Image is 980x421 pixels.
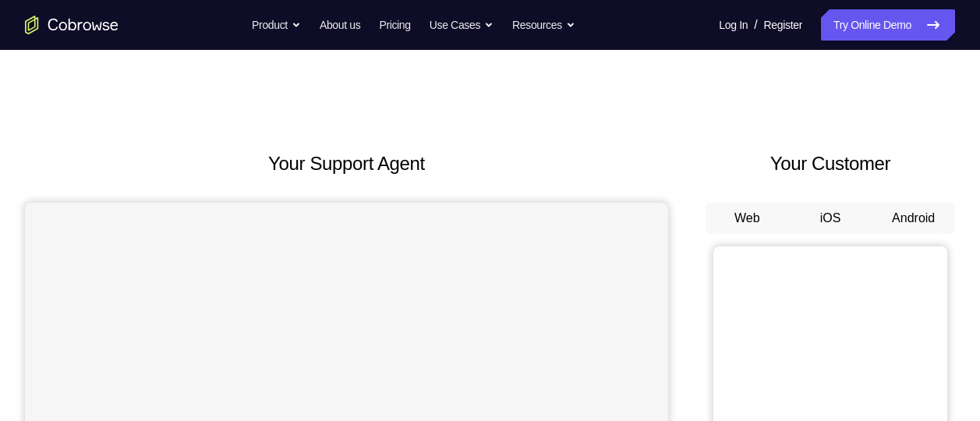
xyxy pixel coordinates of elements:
[706,150,955,178] h2: Your Customer
[719,9,748,41] a: Log In
[512,9,575,41] button: Resources
[25,150,668,178] h2: Your Support Agent
[252,9,301,41] button: Product
[25,16,119,34] a: Go to the home page
[430,9,494,41] button: Use Cases
[379,9,410,41] a: Pricing
[320,9,360,41] a: About us
[789,203,872,234] button: iOS
[764,9,802,41] a: Register
[821,9,955,41] a: Try Online Demo
[872,203,955,234] button: Android
[706,203,789,234] button: Web
[754,16,757,34] span: /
